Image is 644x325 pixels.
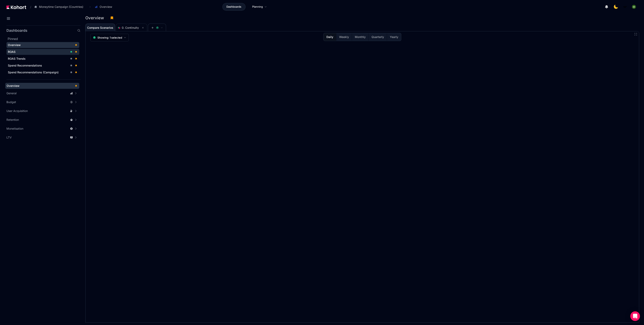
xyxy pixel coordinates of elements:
span: Overview [100,5,112,9]
span: Overview [7,84,20,87]
span: Quarterly [372,35,384,39]
a: Spend Recommendations [6,63,79,69]
span: Dashboards [226,5,241,9]
span: Retention [6,118,19,122]
span: ROAS [8,50,15,53]
button: Moneytime Campaign (Countries) [32,3,88,10]
span: Monetisation [6,127,23,131]
h3: Overview [85,16,106,20]
button: Overview [93,3,116,10]
span: Budget [6,100,16,104]
h2: Pinned [8,36,80,41]
button: Quarterly [368,33,387,41]
button: Yearly [387,33,401,41]
span: / [27,5,31,9]
button: Showing: 1 selected [90,34,129,41]
a: Overview [5,83,79,89]
span: Spend Recommendations [8,64,42,67]
span: Spend Recommendations (Campaign) [8,71,59,74]
h2: Dashboards [6,29,27,32]
button: Weekly [336,33,352,41]
span: Monthly [355,35,366,39]
span: › [89,5,91,8]
span: LTV [6,135,12,139]
a: ROAS Trends [6,56,79,62]
img: Kohort logo [6,5,26,9]
a: ROAS [6,49,79,55]
img: logo_MoneyTimeLogo_1_20250619094856634230.png [623,5,627,9]
span: Yearly [390,35,398,39]
span: Compare Scenarios [87,26,113,29]
span: 0. Continuity [122,26,139,29]
button: Fullscreen [634,33,637,36]
span: Daily [326,35,333,39]
div: Open Intercom Messenger [630,311,640,321]
span: ROAS Trends [8,57,26,60]
button: Daily [324,33,336,41]
a: Planning [248,3,271,11]
span: Moneytime Campaign (Countries) [39,5,83,9]
span: Weekly [339,35,349,39]
a: Dashboards [222,3,246,11]
a: Spend Recommendations (Campaign) [6,69,79,75]
a: Overview [6,42,79,48]
span: Showing: 1 selected [97,36,122,40]
span: Overview [8,43,21,47]
span: User Acquisition [6,109,28,113]
button: Monthly [352,33,368,41]
span: General [6,91,17,95]
span: Planning [252,5,263,9]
